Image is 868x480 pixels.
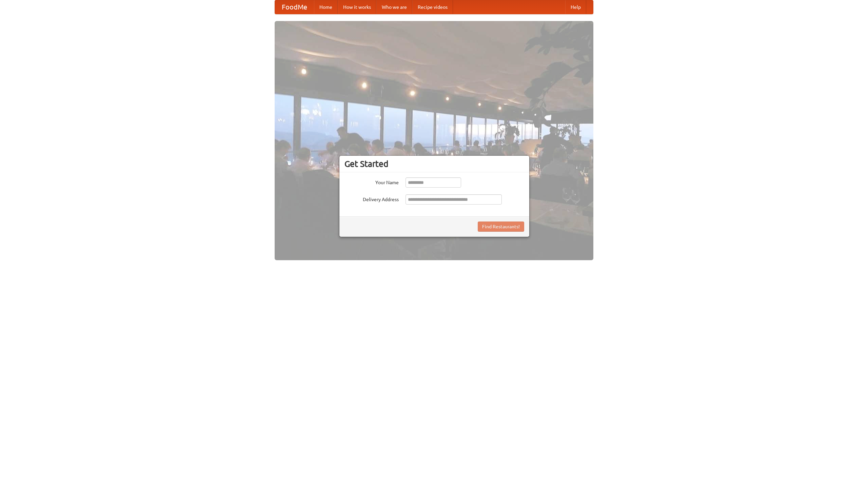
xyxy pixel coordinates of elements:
a: FoodMe [275,0,314,14]
button: Find Restaurants! [478,222,524,232]
a: Recipe videos [412,0,453,14]
a: Who we are [376,0,412,14]
label: Your Name [344,177,399,186]
a: How it works [338,0,376,14]
a: Home [314,0,338,14]
a: Help [565,0,586,14]
h3: Get Started [344,159,524,169]
label: Delivery Address [344,194,399,203]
